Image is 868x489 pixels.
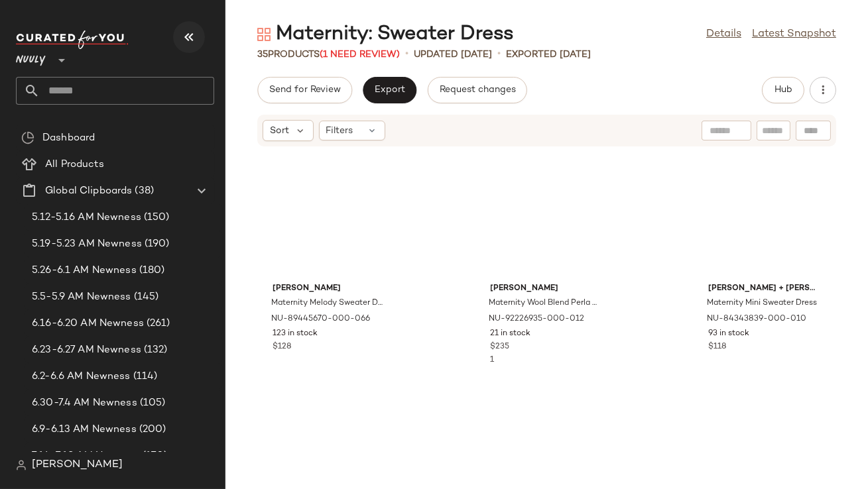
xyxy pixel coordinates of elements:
[491,356,495,364] span: 1
[326,124,353,138] span: Filters
[706,27,741,42] a: Details
[271,313,370,325] span: NU-89445670-000-066
[45,157,104,172] span: All Products
[140,449,168,464] span: (170)
[144,316,170,331] span: (261)
[32,369,131,384] span: 6.2-6.6 AM Newness
[32,263,137,278] span: 5.26-6.1 AM Newness
[141,343,168,358] span: (132)
[257,77,352,103] button: Send for Review
[32,343,141,358] span: 6.23-6.27 AM Newness
[141,210,170,225] span: (150)
[21,131,34,144] img: svg%3e
[32,290,131,305] span: 5.5-5.9 AM Newness
[489,298,602,309] span: Maternity Wool Blend Perla Dress
[257,48,400,62] div: Products
[269,85,341,95] span: Send for Review
[142,237,170,252] span: (190)
[320,50,400,60] span: (1 Need Review)
[257,28,271,41] img: svg%3e
[363,77,416,103] button: Export
[270,124,289,138] span: Sort
[708,341,726,353] span: $118
[762,77,804,103] button: Hub
[491,283,603,295] span: [PERSON_NAME]
[257,50,268,60] span: 35
[405,46,408,62] span: •
[707,313,806,325] span: NU-84343839-000-010
[497,46,501,62] span: •
[428,77,527,103] button: Request changes
[491,341,510,353] span: $235
[137,396,166,411] span: (105)
[752,27,836,42] a: Latest Snapshot
[131,369,158,384] span: (114)
[32,449,140,464] span: 7.14-7.18 AM Newness
[16,460,27,470] img: svg%3e
[708,328,749,340] span: 93 in stock
[131,290,159,305] span: (145)
[32,422,137,437] span: 6.9-6.13 AM Newness
[257,21,514,48] div: Maternity: Sweater Dress
[414,48,492,62] p: updated [DATE]
[271,298,384,309] span: Maternity Melody Sweater Dress
[16,30,129,49] img: cfy_white_logo.C9jOOHJF.svg
[774,85,792,95] span: Hub
[137,263,165,278] span: (180)
[489,313,585,325] span: NU-92226935-000-012
[45,184,132,199] span: Global Clipboards
[374,85,405,95] span: Export
[439,85,516,95] span: Request changes
[32,316,144,331] span: 6.16-6.20 AM Newness
[708,283,821,295] span: [PERSON_NAME] + [PERSON_NAME]
[42,131,95,146] span: Dashboard
[137,422,166,437] span: (200)
[491,328,531,340] span: 21 in stock
[32,457,123,473] span: [PERSON_NAME]
[16,45,46,69] span: Nuuly
[273,283,385,295] span: [PERSON_NAME]
[707,298,817,309] span: Maternity Mini Sweater Dress
[132,184,154,199] span: (38)
[273,328,318,340] span: 123 in stock
[506,48,591,62] p: Exported [DATE]
[32,210,141,225] span: 5.12-5.16 AM Newness
[32,237,142,252] span: 5.19-5.23 AM Newness
[32,396,137,411] span: 6.30-7.4 AM Newness
[273,341,291,353] span: $128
